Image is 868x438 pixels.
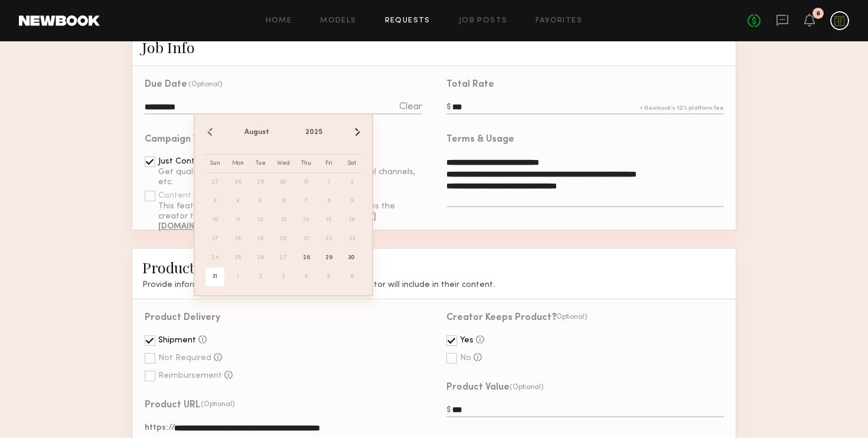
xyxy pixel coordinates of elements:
div: Due Date [145,80,187,90]
span: 25 [229,249,247,267]
span: 19 [251,230,270,249]
span: 3 [274,267,293,286]
span: 17 [205,230,224,249]
span: 29 [251,173,270,192]
div: This feature is not available yet. If your project requires the creator to post, please reach out... [158,202,422,231]
span: 31 [205,267,224,286]
a: Requests [385,17,430,25]
span: 31 [297,173,316,192]
span: 21 [297,230,316,249]
div: Clear [399,102,422,112]
span: 16 [342,211,361,230]
a: Job Posts [459,17,508,25]
b: [EMAIL_ADDRESS][DOMAIN_NAME] [158,213,376,230]
div: No [460,354,471,362]
span: 9 [342,192,361,211]
th: weekday [204,154,227,173]
span: 4 [229,192,247,211]
span: Job Info [142,37,195,57]
span: 2 [342,173,361,192]
span: 5 [319,267,338,286]
a: Favorites [536,17,582,25]
span: 6 [274,192,293,211]
div: Product Delivery [145,313,220,323]
div: Not Required [158,354,211,362]
span: 24 [205,249,224,267]
th: weekday [249,154,272,173]
span: 1 [319,173,338,192]
span: 30 [274,173,293,192]
span: 13 [274,211,293,230]
span: 18 [229,230,247,249]
a: Models [320,17,356,25]
span: 26 [251,249,270,267]
a: Home [266,17,292,25]
span: 22 [319,230,338,249]
span: August [244,129,269,136]
div: Just Content [158,158,208,166]
span: 8 [319,192,338,211]
span: 4 [297,267,316,286]
span: 1 [229,267,247,286]
div: Product Value [446,383,510,393]
span: 29 [319,249,338,267]
button: August [237,123,277,141]
span: 5 [251,192,270,211]
div: Total Rate [446,80,494,90]
span: 3 [205,192,224,211]
span: 2025 [305,129,322,136]
div: Yes [460,336,474,345]
div: Content + Post [158,192,219,200]
bs-datepicker-container: calendar [194,113,373,296]
div: Creator Keeps Product? [446,313,557,323]
span: 28 [229,173,247,192]
span: 23 [342,230,361,249]
span: 10 [205,211,224,230]
th: weekday [227,154,250,173]
span: 15 [319,211,338,230]
div: (Optional) [553,313,588,321]
div: Shipment [158,336,196,345]
th: weekday [318,154,341,173]
span: 14 [297,211,316,230]
th: weekday [295,154,318,173]
div: Campaign Type [145,135,214,145]
span: 12 [251,211,270,230]
div: (Optional) [188,80,223,89]
span: 11 [229,211,247,230]
div: Get quality UGC, edited or raw, for your website, social channels, etc. [158,168,422,188]
span: 20 [274,230,293,249]
span: Product/Service [142,257,250,277]
h3: Provide information about the product or service the creator will include in their content. [142,280,726,290]
div: (Optional) [201,400,235,408]
span: 7 [297,192,316,211]
button: 2025 [298,123,330,141]
span: 6 [342,267,361,286]
div: Reimbursement [158,372,222,380]
span: 30 [342,249,361,267]
div: Terms & Usage [446,135,514,145]
div: Product URL [145,401,200,410]
th: weekday [340,154,363,173]
span: 28 [297,249,316,267]
div: 8 [816,11,820,17]
span: 2 [251,267,270,286]
div: (Optional) [510,383,544,391]
span: 27 [205,173,224,192]
th: weekday [272,154,295,173]
span: 27 [274,249,293,267]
